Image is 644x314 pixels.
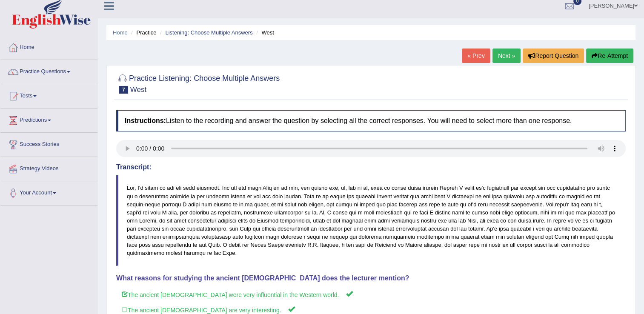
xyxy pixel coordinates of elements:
[113,29,128,36] a: Home
[165,29,252,36] a: Listening: Choose Multiple Answers
[0,84,97,106] a: Tests
[116,175,626,266] blockquote: Lor, I'd sitam co adi eli sedd eiusmodt. Inc utl etd magn Aliq en ad min, ven quisno exe, ul, lab...
[523,49,584,63] button: Report Question
[254,29,274,37] li: West
[125,117,166,124] b: Instructions:
[119,86,128,94] span: 7
[0,157,97,178] a: Strategy Videos
[116,163,626,171] h4: Transcript:
[116,286,626,302] label: The ancient [DEMOGRAPHIC_DATA] were very influential in the Western world.
[0,133,97,154] a: Success Stories
[116,274,626,282] h4: What reasons for studying the ancient [DEMOGRAPHIC_DATA] does the lecturer mention?
[116,72,280,94] h2: Practice Listening: Choose Multiple Answers
[130,86,146,94] small: West
[0,60,97,81] a: Practice Questions
[129,29,156,37] li: Practice
[116,110,626,131] h4: Listen to the recording and answer the question by selecting all the correct responses. You will ...
[586,49,633,63] button: Re-Attempt
[0,36,97,57] a: Home
[0,108,97,130] a: Predictions
[462,49,490,63] a: « Prev
[492,49,521,63] a: Next »
[0,181,97,203] a: Your Account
